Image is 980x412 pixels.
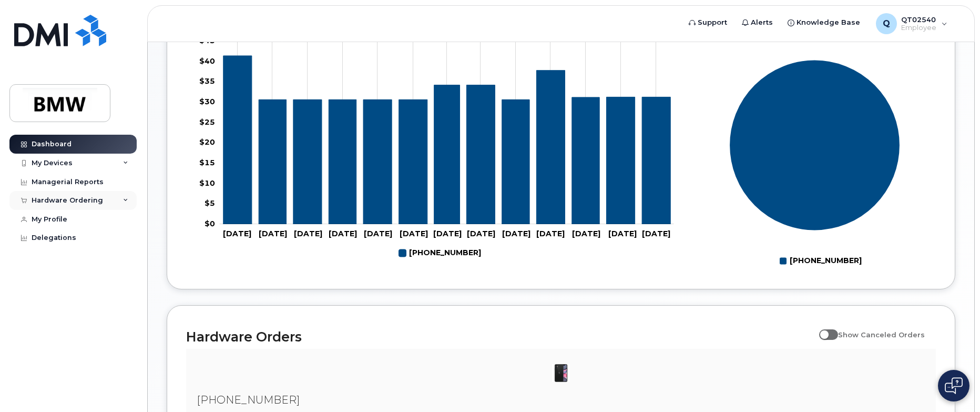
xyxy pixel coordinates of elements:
[751,17,773,28] span: Alerts
[467,229,495,238] tspan: [DATE]
[698,17,727,28] span: Support
[869,13,955,34] div: QT02540
[199,76,215,86] tspan: $35
[901,24,936,32] span: Employee
[399,244,481,262] g: 864-363-3180
[536,229,565,238] tspan: [DATE]
[199,97,215,106] tspan: $30
[681,12,734,33] a: Support
[199,36,215,45] tspan: $45
[838,330,925,339] span: Show Canceled Orders
[199,117,215,126] tspan: $25
[550,363,571,384] img: iPhone_11.jpg
[364,229,392,238] tspan: [DATE]
[797,17,860,28] span: Knowledge Base
[186,329,814,345] h2: Hardware Orders
[199,36,674,262] g: Chart
[205,198,215,208] tspan: $5
[883,17,890,30] span: Q
[642,229,670,238] tspan: [DATE]
[608,229,637,238] tspan: [DATE]
[199,137,215,147] tspan: $20
[199,158,215,167] tspan: $15
[729,59,900,269] g: Chart
[259,229,287,238] tspan: [DATE]
[734,12,780,33] a: Alerts
[294,229,322,238] tspan: [DATE]
[945,377,963,394] img: Open chat
[205,219,215,228] tspan: $0
[199,178,215,187] tspan: $10
[399,244,481,262] g: Legend
[780,12,867,33] a: Knowledge Base
[780,252,862,270] g: Legend
[433,229,462,238] tspan: [DATE]
[502,229,530,238] tspan: [DATE]
[329,229,357,238] tspan: [DATE]
[400,229,428,238] tspan: [DATE]
[223,56,670,224] g: 864-363-3180
[197,394,300,406] span: [PHONE_NUMBER]
[199,56,215,65] tspan: $40
[819,325,828,333] input: Show Canceled Orders
[572,229,600,238] tspan: [DATE]
[729,59,900,230] g: Series
[223,229,251,238] tspan: [DATE]
[901,15,936,24] span: QT02540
